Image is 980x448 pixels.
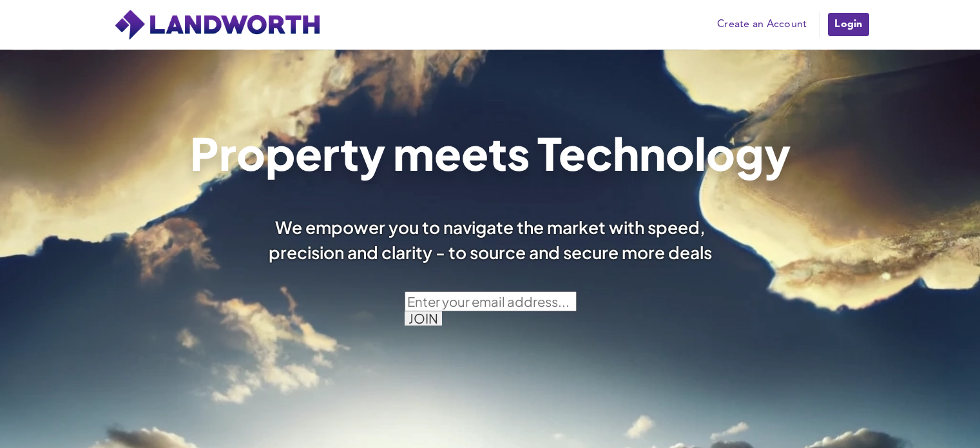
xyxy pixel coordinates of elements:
a: Create an Account [711,15,813,34]
button: JOIN [404,311,441,326]
a: Login [827,12,870,37]
div: We empower you to navigate the market with speed, precision and clarity - to source and secure mo... [242,214,738,265]
h1: Property meets Technology [190,131,791,175]
div: JOIN [408,312,437,325]
input: Enter your email address... [404,291,576,311]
